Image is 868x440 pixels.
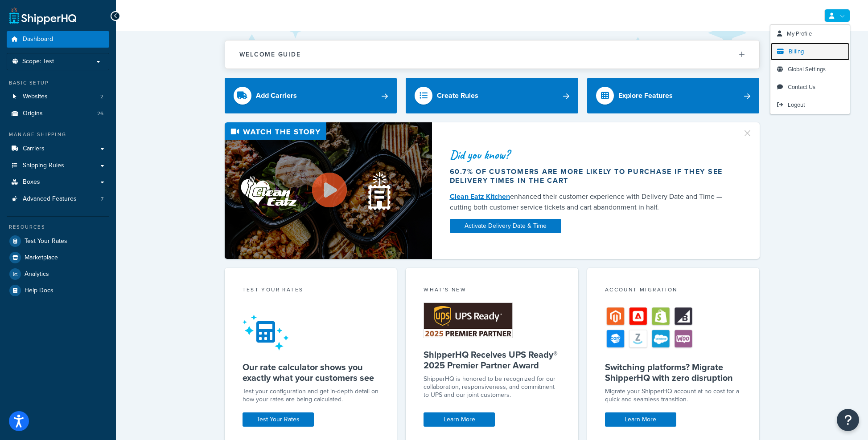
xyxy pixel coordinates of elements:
[239,51,301,58] h2: Welcome Guide
[7,250,109,266] a: Marketplace
[23,195,77,203] span: Advanced Features
[7,105,109,122] a: Origins26
[25,238,67,245] span: Test Your Rates
[23,110,43,117] span: Origins
[770,25,850,43] a: My Profile
[770,61,850,78] a: Global Settings
[788,65,826,73] span: Global Settings
[7,89,109,105] li: Websites
[25,287,53,295] span: Help Docs
[587,78,760,113] a: Explore Features
[7,283,109,299] a: Help Docs
[22,58,54,65] span: Scope: Test
[23,36,53,43] span: Dashboard
[7,31,109,48] a: Dashboard
[7,266,109,282] a: Analytics
[243,388,379,404] div: Test your configuration and get in-depth detail on how your rates are being calculated.
[424,286,560,296] div: What's New
[424,375,560,399] p: ShipperHQ is honored to be recognized for our collaboration, responsiveness, and commitment to UP...
[243,286,379,296] div: Test your rates
[7,89,109,105] a: Websites2
[97,110,103,117] span: 26
[7,157,109,174] a: Shipping Rules
[7,233,109,249] a: Test Your Rates
[770,43,850,61] a: Billing
[605,362,742,383] h5: Switching platforms? Migrate ShipperHQ with zero disruption
[424,349,560,371] h5: ShipperHQ Receives UPS Ready® 2025 Premier Partner Award
[787,29,812,38] span: My Profile
[788,83,815,91] span: Contact Us
[618,89,673,102] div: Explore Features
[450,191,732,213] div: enhanced their customer experience with Delivery Date and Time — cutting both customer service ti...
[7,131,109,138] div: Manage Shipping
[605,286,742,296] div: Account Migration
[225,78,397,113] a: Add Carriers
[100,93,103,101] span: 2
[23,178,40,186] span: Boxes
[256,89,297,102] div: Add Carriers
[225,122,432,259] img: Video thumbnail
[770,78,850,96] a: Contact Us
[7,105,109,122] li: Origins
[450,191,510,202] a: Clean Eatz Kitchen
[101,195,103,203] span: 7
[7,141,109,157] a: Carriers
[7,191,109,207] li: Advanced Features
[437,89,478,102] div: Create Rules
[450,149,732,161] div: Did you know?
[25,270,49,278] span: Analytics
[7,191,109,207] a: Advanced Features7
[424,412,495,427] a: Learn More
[450,219,561,233] a: Activate Delivery Date & Time
[225,40,759,69] button: Welcome Guide
[450,167,732,185] div: 60.7% of customers are more likely to purchase if they see delivery times in the cart
[243,412,314,427] a: Test Your Rates
[788,101,805,109] span: Logout
[406,78,578,113] a: Create Rules
[7,79,109,87] div: Basic Setup
[7,174,109,190] a: Boxes
[837,409,859,431] button: Open Resource Center
[605,412,676,427] a: Learn More
[23,162,64,170] span: Shipping Rules
[243,362,379,383] h5: Our rate calculator shows you exactly what your customers see
[23,93,48,101] span: Websites
[23,145,45,153] span: Carriers
[770,96,850,114] a: Logout
[789,47,804,56] span: Billing
[25,254,58,262] span: Marketplace
[7,223,109,231] div: Resources
[605,388,742,404] div: Migrate your ShipperHQ account at no cost for a quick and seamless transition.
